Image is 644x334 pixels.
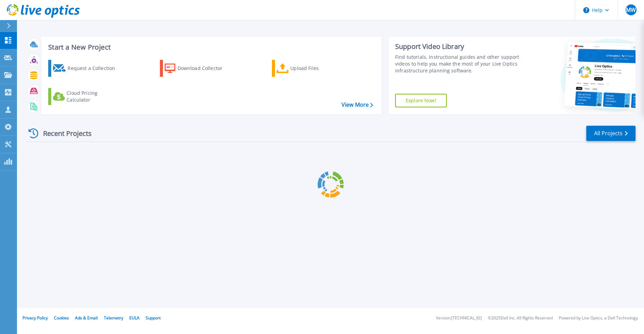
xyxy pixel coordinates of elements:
[626,7,636,13] span: MW
[48,43,373,51] h3: Start a New Project
[146,315,161,321] a: Support
[342,102,373,108] a: View More
[68,61,122,75] div: Request a Collection
[22,315,48,321] a: Privacy Policy
[272,60,348,77] a: Upload Files
[129,315,140,321] a: EULA
[395,94,447,107] a: Explore Now!
[104,315,123,321] a: Telemetry
[488,316,553,320] li: © 2025 Dell Inc. All Rights Reserved
[586,126,636,141] a: All Projects
[48,88,124,105] a: Cloud Pricing Calculator
[436,316,482,320] li: Version: [TECHNICAL_ID]
[395,42,521,51] div: Support Video Library
[67,90,121,103] div: Cloud Pricing Calculator
[54,315,69,321] a: Cookies
[75,315,98,321] a: Ads & Email
[48,60,124,77] a: Request a Collection
[290,61,345,75] div: Upload Files
[160,60,236,77] a: Download Collector
[178,61,232,75] div: Download Collector
[395,54,521,74] div: Find tutorials, instructional guides and other support videos to help you make the most of your L...
[559,316,638,320] li: Powered by Live Optics, a Dell Technology
[26,125,101,142] div: Recent Projects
